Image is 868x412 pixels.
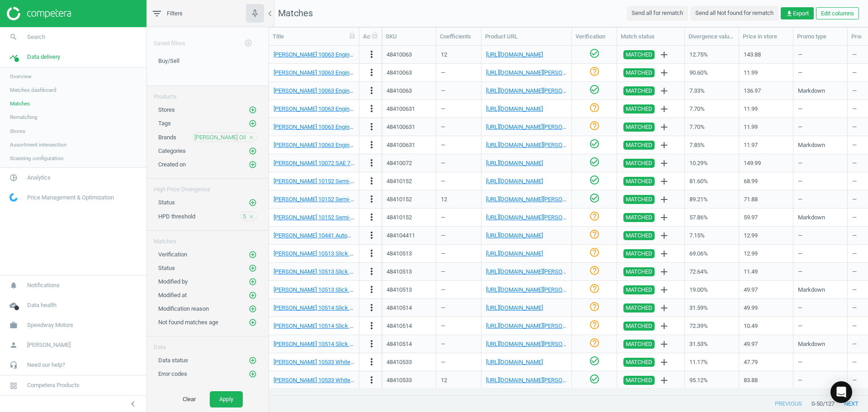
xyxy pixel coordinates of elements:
[486,268,586,275] a: [URL][DOMAIN_NAME][PERSON_NAME]
[626,177,652,186] span: MATCHED
[158,134,176,141] span: Brands
[387,177,412,185] div: 48410152
[659,158,670,169] i: add
[239,34,257,52] button: add_circle_outline
[689,227,734,243] div: 7.15%
[656,336,672,352] button: add
[366,121,377,133] button: more_vert
[626,213,652,222] span: MATCHED
[486,69,586,76] a: [URL][DOMAIN_NAME][PERSON_NAME]
[249,106,257,114] i: add_circle_outline
[441,209,476,225] div: —
[656,65,672,81] button: add
[659,212,670,223] i: add
[659,339,670,350] i: add
[249,356,257,365] i: add_circle_outline
[659,248,670,259] i: add
[744,65,788,81] div: 11.99
[366,338,377,349] i: more_vert
[122,398,144,410] button: chevron_left
[626,141,652,150] span: MATCHED
[386,33,432,41] div: SKU
[10,114,38,121] span: Rematching
[689,264,734,279] div: 72.64%
[589,156,600,167] i: check_circle_outline
[659,230,670,241] i: add
[249,147,257,155] i: add_circle_outline
[274,51,471,58] a: [PERSON_NAME] 10063 Engine Break-In Oil Additive, TB Zinc Plus, Case of 12
[366,49,377,61] button: more_vert
[798,137,843,153] div: Markdown
[589,66,600,77] i: help_outline
[248,318,257,327] button: add_circle_outline
[366,302,377,314] button: more_vert
[441,264,476,279] div: —
[486,178,543,185] a: [URL][DOMAIN_NAME]
[689,246,734,261] div: 69.06%
[274,196,465,203] a: [PERSON_NAME] 10152 Semi-Synthetic Assembly Lube, Case of 12 Bottles
[366,175,377,186] i: more_vert
[27,361,65,369] span: Need our help?
[366,284,377,295] i: more_vert
[387,232,415,240] div: 484104411
[366,338,377,350] button: more_vert
[485,33,568,41] div: Product URL
[7,7,71,20] img: ajHJNr6hYgQAAAAASUVORK5CYII=
[744,173,788,189] div: 68.99
[147,179,269,194] div: High Price Divergence
[781,7,814,20] button: get_appExport
[626,195,652,204] span: MATCHED
[441,51,447,59] div: 12
[626,86,652,95] span: MATCHED
[167,9,183,18] span: Filters
[656,210,672,225] button: add
[366,266,377,278] button: more_vert
[441,173,476,189] div: —
[366,320,377,331] i: more_vert
[5,336,22,354] i: person
[830,381,852,403] div: Open Intercom Messenger
[248,198,257,207] button: add_circle_outline
[9,193,18,202] img: wGWNvw8QSZomAAAAABJRU5ErkJggg==
[589,120,600,131] i: help_outline
[656,246,672,261] button: add
[27,321,73,329] span: Speedway Motors
[589,102,600,113] i: help_outline
[387,250,412,258] div: 48410513
[659,375,670,386] i: add
[27,281,60,289] span: Notifications
[248,277,257,286] button: add_circle_outline
[274,105,434,112] a: [PERSON_NAME] 10063 Engine Break-In Oil Lube Additive, 16oz
[366,284,377,296] button: more_vert
[656,174,672,189] button: add
[441,137,476,153] div: —
[690,6,778,20] button: Send all Not found for rematch
[659,104,670,114] i: add
[486,160,543,166] a: [URL][DOMAIN_NAME]
[744,119,788,135] div: 11.99
[27,174,51,182] span: Analytics
[798,191,843,207] div: —
[173,391,205,407] button: Clear
[269,46,868,388] div: grid
[10,128,25,135] span: Stores
[441,119,476,135] div: —
[366,121,377,132] i: more_vert
[27,381,80,389] span: Competera Products
[27,53,60,61] span: Data delivery
[659,85,670,96] i: add
[158,199,175,206] span: Status
[274,268,460,275] a: [PERSON_NAME] 10513 Slick Mist Tire and Trim Polish, Case of 6 Bottles
[441,83,476,99] div: —
[656,137,672,153] button: add
[127,398,138,409] i: chevron_left
[248,369,257,379] button: add_circle_outline
[659,176,670,187] i: add
[798,155,843,171] div: —
[274,178,465,185] a: [PERSON_NAME] 10152 Semi-Synthetic Assembly Lube, Case of 12 Bottles
[589,84,600,95] i: check_circle_outline
[10,155,63,162] span: Scanning configuration
[627,6,688,20] button: Send all for rematch
[626,231,652,240] span: MATCHED
[486,250,543,257] a: [URL][DOMAIN_NAME]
